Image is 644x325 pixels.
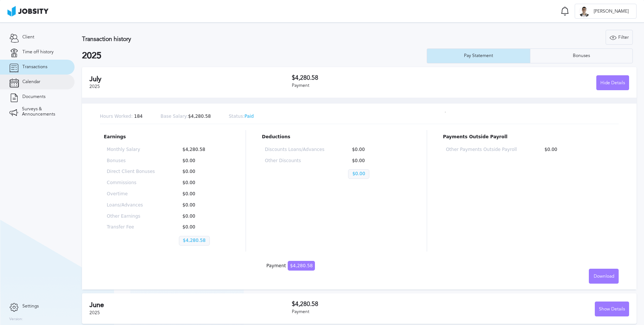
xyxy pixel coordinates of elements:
p: Earnings [104,135,230,140]
span: Hours Worked: [100,114,133,119]
button: Hide Details [596,75,629,90]
h2: 2025 [82,51,427,61]
p: 184 [100,114,143,119]
p: $0.00 [179,180,227,186]
div: Payment [292,83,461,88]
p: $0.00 [541,147,612,152]
p: Paid [229,114,254,119]
p: $0.00 [348,158,408,164]
button: Download [589,269,619,284]
button: Bonuses [530,48,633,63]
span: Calendar [22,79,40,85]
img: ab4bad089aa723f57921c736e9817d99.png [7,6,48,16]
span: Transactions [22,64,47,70]
p: $0.00 [179,203,227,208]
span: 2025 [89,84,100,89]
h2: July [89,75,292,83]
span: $4,280.58 [288,261,315,271]
span: Surveys & Announcements [22,107,65,117]
span: Time off history [22,50,54,55]
p: Direct Client Bonuses [107,169,155,174]
p: $0.00 [348,147,408,152]
div: Payment [292,309,461,315]
div: Show Details [595,302,629,317]
span: Status: [229,114,244,119]
span: Base Salary: [161,114,188,119]
span: Settings [22,304,39,309]
p: $0.00 [179,214,227,219]
p: Other Discounts [265,158,325,164]
p: $0.00 [179,225,227,230]
div: Payment [266,264,315,269]
p: Transfer Fee [107,225,155,230]
p: Overtime [107,192,155,197]
p: $4,280.58 [179,147,227,152]
p: Discounts Loans/Advances [265,147,325,152]
p: Deductions [262,135,411,140]
p: $0.00 [179,158,227,164]
div: Bonuses [569,53,594,59]
div: Pay Statement [460,53,497,59]
p: Other Earnings [107,214,155,219]
span: 2025 [89,310,100,315]
div: Filter [606,30,632,45]
label: Version: [9,317,23,322]
div: C [579,6,590,17]
span: Download [594,274,614,279]
div: Hide Details [597,76,629,91]
span: Documents [22,94,45,100]
span: [PERSON_NAME] [590,9,632,14]
button: Filter [606,30,633,45]
p: Bonuses [107,158,155,164]
p: $4,280.58 [179,236,210,246]
span: Client [22,35,34,40]
p: Loans/Advances [107,203,155,208]
p: $0.00 [179,169,227,174]
h3: Transaction history [82,36,383,42]
p: Commissions [107,180,155,186]
p: $0.00 [179,192,227,197]
button: Pay Statement [427,48,530,63]
h3: $4,280.58 [292,301,461,307]
p: $4,280.58 [161,114,211,119]
button: Show Details [595,302,629,316]
p: Payments Outside Payroll [443,135,615,140]
p: $0.00 [348,169,369,179]
h2: June [89,301,292,309]
p: Monthly Salary [107,147,155,152]
p: Other Payments Outside Payroll [446,147,517,152]
h3: $4,280.58 [292,75,461,81]
button: C[PERSON_NAME] [575,4,637,19]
